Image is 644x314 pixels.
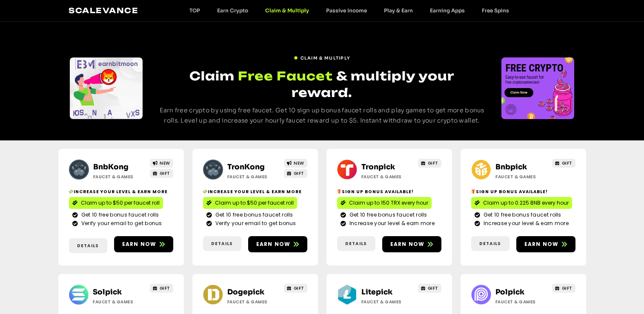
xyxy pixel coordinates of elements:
span: NEW [160,160,170,166]
span: Claim up to $50 per faucet roll [215,199,294,207]
a: Claim & Multiply [294,51,351,61]
a: GIFT [552,284,575,293]
a: Details [203,236,241,251]
a: NEW [150,159,173,168]
div: Slides [501,57,574,119]
h2: Faucet & Games [93,299,146,305]
span: Details [211,240,233,247]
a: GIFT [150,284,173,293]
span: GIFT [294,285,304,291]
a: BnbKong [93,163,129,171]
a: Earning Apps [421,7,473,14]
span: Details [479,240,501,247]
span: Increase your level & earn more [481,220,569,227]
a: GIFT [418,159,441,168]
span: Earn now [390,240,425,248]
a: Earn now [516,236,575,252]
span: Get 10 free bonus faucet rolls [347,211,427,219]
a: Litepick [361,288,392,297]
span: & multiply your reward. [292,69,454,100]
span: GIFT [294,170,304,177]
h2: Faucet & Games [227,299,280,305]
span: Details [345,240,367,247]
a: Polpick [495,288,524,297]
span: Free Faucet [238,68,333,84]
h2: Faucet & Games [227,174,280,180]
span: Get 10 free bonus faucet rolls [481,211,561,219]
h2: Faucet & Games [361,299,415,305]
h2: Faucet & Games [361,174,415,180]
span: Earn now [256,240,291,248]
img: 🎁 [337,189,341,194]
a: Solpick [93,288,122,297]
span: GIFT [562,160,572,166]
span: Claim & Multiply [301,55,351,61]
span: NEW [294,160,304,166]
h2: Increase your level & earn more [69,188,173,195]
a: GIFT [552,159,575,168]
a: Scalevance [69,6,138,15]
a: GIFT [418,284,441,293]
a: GIFT [284,169,307,178]
img: 💸 [69,189,73,194]
a: NEW [284,159,307,168]
h2: Faucet & Games [495,174,549,180]
nav: Menu [181,7,518,14]
a: Tronpick [361,163,395,171]
a: Details [471,236,509,251]
a: Details [337,236,375,251]
h2: Sign Up Bonus Available! [471,188,575,195]
a: Earn Crypto [209,7,257,14]
img: 🎁 [471,189,475,194]
span: GIFT [160,170,170,177]
a: TOP [181,7,209,14]
a: Claim & Multiply [257,7,318,14]
span: Claim up to 150 TRX every hour [349,199,428,207]
a: Earn now [248,236,307,252]
img: 💸 [203,189,207,194]
span: GIFT [160,285,170,291]
a: GIFT [284,284,307,293]
a: Earn now [382,236,441,252]
span: Claim [189,69,235,83]
span: Claim up to 0.225 BNB every hour [483,199,569,207]
span: Earn now [524,240,559,248]
a: Play & Earn [375,7,421,14]
a: GIFT [150,169,173,178]
h2: Faucet & Games [93,174,146,180]
span: Get 10 free bonus faucet rolls [79,211,159,219]
h2: Sign Up Bonus Available! [337,188,441,195]
div: Slides [70,57,143,119]
a: Free Spins [473,7,518,14]
a: TronKong [227,163,265,171]
span: Verify your email to get bonus [213,220,296,227]
span: GIFT [428,285,438,291]
p: Earn free crypto by using free faucet. Get 10 sign up bonus faucet rolls and play games to get mo... [158,106,486,126]
a: Passive Income [318,7,375,14]
span: Verify your email to get bonus [79,220,162,227]
span: Claim up to $50 per faucet roll [81,199,160,207]
span: Details [77,243,99,249]
span: Get 10 free bonus faucet rolls [213,211,293,219]
a: Details [69,238,107,253]
span: GIFT [562,285,572,291]
span: GIFT [428,160,438,166]
span: Increase your level & earn more [347,220,435,227]
a: Bnbpick [495,163,527,171]
span: Earn now [122,240,157,248]
a: Claim up to 0.225 BNB every hour [471,197,572,209]
h2: Faucet & Games [495,299,549,305]
a: Claim up to $50 per faucet roll [203,197,297,209]
a: Dogepick [227,288,264,297]
a: Earn now [114,236,173,252]
h2: Increase your level & earn more [203,188,307,195]
a: Claim up to $50 per faucet roll [69,197,163,209]
a: Claim up to 150 TRX every hour [337,197,432,209]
